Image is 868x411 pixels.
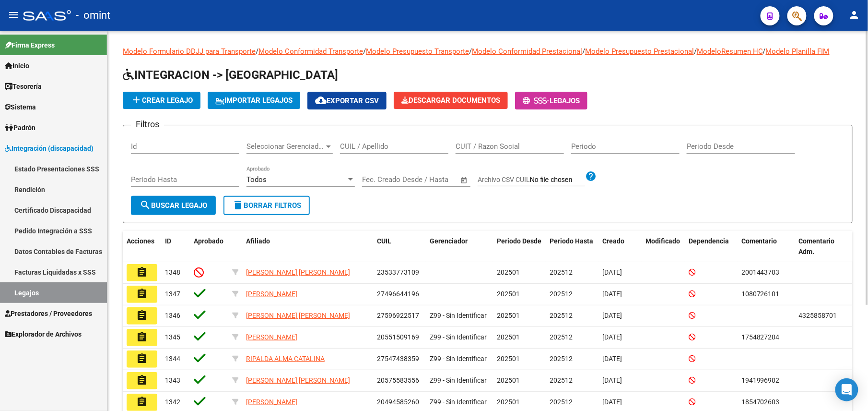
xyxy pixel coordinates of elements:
[136,288,148,300] mat-icon: assignment
[165,333,180,341] span: 1345
[642,231,685,263] datatable-header-cell: Modificado
[315,97,379,105] span: Exportar CSV
[246,355,325,363] span: RIPALDA ALMA CATALINA
[472,47,582,56] a: Modelo Conformidad Prestacional
[246,268,350,276] span: [PERSON_NAME] [PERSON_NAME]
[165,398,180,406] span: 1342
[366,47,469,56] a: Modelo Presupuesto Transporte
[246,398,297,406] span: [PERSON_NAME]
[550,355,573,363] span: 202512
[497,268,520,276] span: 202501
[165,268,180,276] span: 1348
[377,290,419,298] span: 27496644196
[246,333,297,341] span: [PERSON_NAME]
[165,312,180,319] span: 1346
[550,237,593,245] span: Periodo Hasta
[602,290,622,298] span: [DATE]
[165,237,171,245] span: ID
[550,290,573,298] span: 202512
[377,355,419,363] span: 27547438359
[5,81,42,92] span: Tesorería
[697,47,763,56] a: ModeloResumen HC
[5,60,29,71] span: Inicio
[223,196,310,215] button: Borrar Filtros
[165,290,180,298] span: 1347
[76,5,110,26] span: - omint
[550,268,573,276] span: 202512
[5,308,92,319] span: Prestadores / Proveedores
[165,355,180,363] span: 1344
[165,376,180,384] span: 1343
[799,312,837,319] span: 4325858701
[550,333,573,341] span: 202512
[232,201,301,210] span: Borrar Filtros
[246,237,270,245] span: Afiliado
[835,378,858,401] div: Open Intercom Messenger
[430,355,487,363] span: Z99 - Sin Identificar
[8,9,19,21] mat-icon: menu
[602,398,622,406] span: [DATE]
[426,231,493,263] datatable-header-cell: Gerenciador
[5,102,36,112] span: Sistema
[430,376,487,384] span: Z99 - Sin Identificar
[493,231,546,263] datatable-header-cell: Periodo Desde
[123,92,200,109] button: Crear Legajo
[136,310,148,321] mat-icon: assignment
[5,329,82,339] span: Explorador de Archivos
[130,94,142,106] mat-icon: add
[602,376,622,384] span: [DATE]
[459,175,470,186] button: Open calendar
[373,231,426,263] datatable-header-cell: CUIL
[140,201,207,210] span: Buscar Legajo
[246,142,324,151] span: Seleccionar Gerenciador
[741,290,780,298] span: 1080726101
[799,237,835,256] span: Comentario Adm.
[497,398,520,406] span: 202501
[602,333,622,341] span: [DATE]
[136,353,148,364] mat-icon: assignment
[497,312,520,319] span: 202501
[123,68,338,82] span: INTEGRACION -> [GEOGRAPHIC_DATA]
[215,96,293,105] span: IMPORTAR LEGAJOS
[738,231,795,263] datatable-header-cell: Comentario
[246,312,350,319] span: [PERSON_NAME] [PERSON_NAME]
[741,268,780,276] span: 2001443703
[377,237,391,245] span: CUIL
[598,231,642,263] datatable-header-cell: Creado
[5,143,94,154] span: Integración (discapacidad)
[795,231,853,263] datatable-header-cell: Comentario Adm.
[523,97,550,105] span: -
[377,398,419,406] span: 20494585260
[246,290,297,298] span: [PERSON_NAME]
[315,95,327,106] mat-icon: cloud_download
[602,268,622,276] span: [DATE]
[246,175,267,184] span: Todos
[497,333,520,341] span: 202501
[430,312,487,319] span: Z99 - Sin Identificar
[546,231,598,263] datatable-header-cell: Periodo Hasta
[140,199,151,211] mat-icon: search
[246,376,350,384] span: [PERSON_NAME] [PERSON_NAME]
[685,231,738,263] datatable-header-cell: Dependencia
[741,398,780,406] span: 1854702603
[362,175,401,184] input: Fecha inicio
[550,97,580,105] span: Legajos
[194,237,223,245] span: Aprobado
[136,331,148,343] mat-icon: assignment
[602,237,624,245] span: Creado
[127,237,154,245] span: Acciones
[131,118,164,131] h3: Filtros
[849,9,860,21] mat-icon: person
[377,268,419,276] span: 23533773109
[130,96,193,105] span: Crear Legajo
[5,40,55,50] span: Firma Express
[602,312,622,319] span: [DATE]
[478,176,530,183] span: Archivo CSV CUIL
[602,355,622,363] span: [DATE]
[136,375,148,386] mat-icon: assignment
[190,231,228,263] datatable-header-cell: Aprobado
[161,231,190,263] datatable-header-cell: ID
[497,290,520,298] span: 202501
[530,176,585,184] input: Archivo CSV CUIL
[377,333,419,341] span: 20551509169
